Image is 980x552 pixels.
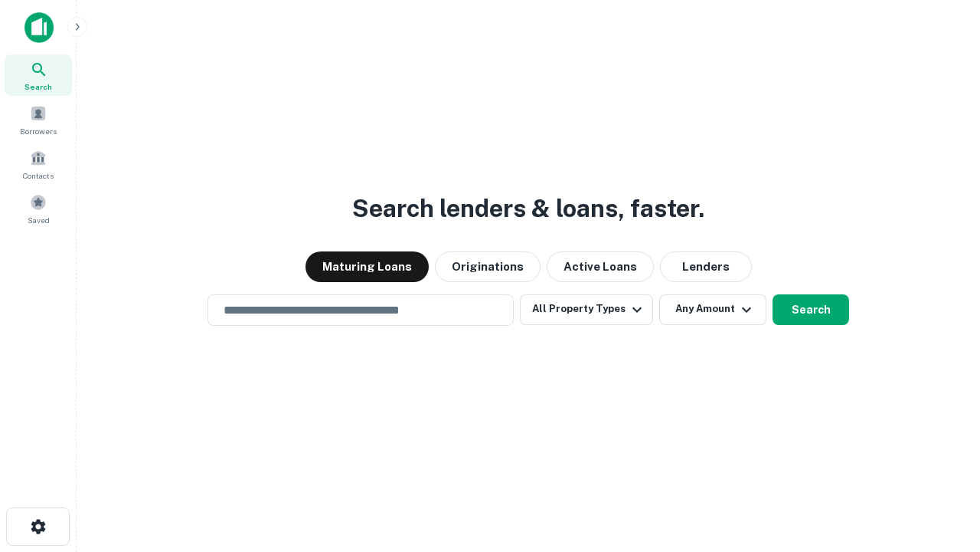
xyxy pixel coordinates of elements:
[24,80,52,93] span: Search
[5,188,72,229] a: Saved
[520,294,653,325] button: All Property Types
[5,143,72,185] a: Contacts
[23,169,54,182] span: Contacts
[659,294,766,325] button: Any Amount
[903,380,980,454] iframe: Chat Widget
[773,294,849,325] button: Search
[305,251,429,282] button: Maturing Loans
[24,12,54,43] img: capitalize-icon.png
[20,125,57,137] span: Borrowers
[28,214,50,226] span: Saved
[435,251,541,282] button: Originations
[547,251,654,282] button: Active Loans
[5,99,72,140] a: Borrowers
[352,190,704,227] h3: Search lenders & loans, faster.
[5,54,72,96] a: Search
[660,251,752,282] button: Lenders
